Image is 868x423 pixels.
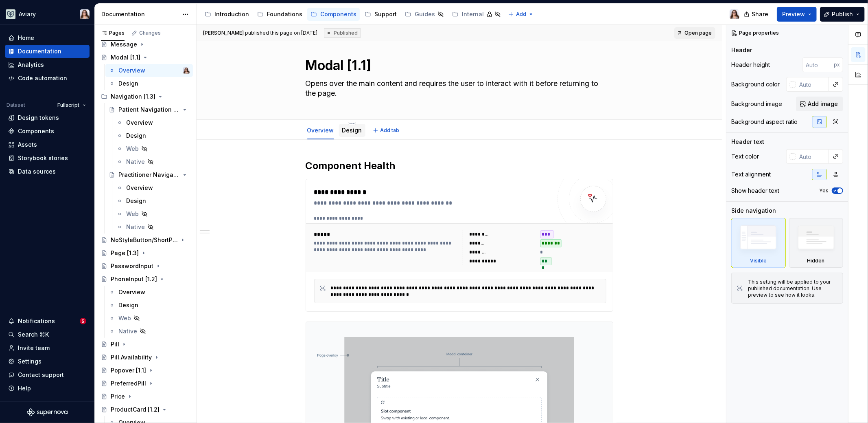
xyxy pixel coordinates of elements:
[98,351,193,364] a: Pill.Availability
[796,149,829,164] input: Auto
[111,53,140,62] div: Modal [1.1]
[105,312,193,325] a: Web
[111,353,152,361] div: Pill.Availability
[98,273,193,286] a: PhoneInput [1.2]
[118,106,180,114] div: Patient Navigation [1.3]
[111,392,125,401] div: Price
[111,340,119,348] div: Pill
[126,197,146,205] div: Design
[98,364,193,377] a: Popover [1.1]
[342,127,362,134] a: Design
[98,338,193,351] a: Pill
[101,30,125,36] div: Pages
[5,382,90,395] button: Help
[731,218,786,268] div: Visible
[5,165,90,178] a: Data sources
[98,90,193,103] div: Navigation [1.3]
[214,10,249,18] div: Introduction
[113,155,193,168] a: Native
[807,258,825,264] div: Hidden
[5,125,90,138] a: Components
[18,167,56,176] div: Data sources
[18,344,50,352] div: Invite team
[380,127,400,134] span: Add tab
[267,10,302,18] div: Foundations
[370,125,403,136] button: Add tab
[808,100,838,108] span: Add image
[113,194,193,207] a: Design
[777,7,817,22] button: Preview
[516,11,526,18] span: Add
[126,132,146,140] div: Design
[18,317,55,325] div: Notifications
[18,357,42,366] div: Settings
[113,220,193,234] a: Native
[5,138,90,151] a: Assets
[5,31,90,44] a: Home
[105,77,193,90] a: Design
[183,67,190,74] img: Brittany Hogg
[203,30,317,36] span: published this page on [DATE]
[54,99,90,111] button: Fullscript
[415,10,435,18] div: Guides
[18,34,34,42] div: Home
[18,384,31,392] div: Help
[139,30,161,36] div: Changes
[98,260,193,273] a: PasswordInput
[18,154,68,162] div: Storybook stories
[111,366,146,375] div: Popover [1.1]
[111,249,139,257] div: Page [1.3]
[5,72,90,85] a: Code automation
[730,9,739,19] img: Brittany Hogg
[796,77,829,92] input: Auto
[306,159,613,172] h2: Component Health
[113,129,193,142] a: Design
[731,100,782,108] div: Background image
[19,10,36,18] div: Aviary
[731,46,752,54] div: Header
[105,286,193,299] a: Overview
[752,10,768,18] span: Share
[5,368,90,381] button: Contact support
[98,403,193,416] a: ProductCard [1.2]
[462,10,484,18] div: Internal
[731,170,771,178] div: Text alignment
[731,80,780,88] div: Background color
[98,390,193,403] a: Price
[111,93,155,101] div: Navigation [1.3]
[731,118,798,126] div: Background aspect ratio
[7,102,25,108] div: Dataset
[126,223,145,231] div: Native
[118,327,137,335] div: Native
[18,61,44,69] div: Analytics
[782,10,805,18] span: Preview
[203,30,244,36] span: [PERSON_NAME]
[789,218,844,268] div: Hidden
[402,8,447,21] a: Guides
[118,79,138,88] div: Design
[832,10,853,18] span: Publish
[820,7,865,22] button: Publish
[126,145,139,153] div: Web
[98,38,193,51] a: Message
[118,301,138,309] div: Design
[802,57,834,72] input: Auto
[111,275,157,283] div: PhoneInput [1.2]
[27,408,68,416] svg: Supernova Logo
[111,405,160,414] div: ProductCard [1.2]
[731,187,779,195] div: Show header text
[506,9,536,20] button: Add
[834,62,840,68] p: px
[105,299,193,312] a: Design
[304,77,612,100] textarea: Opens over the main content and requires the user to interact with it before returning to the page.
[361,8,400,21] a: Support
[118,288,145,296] div: Overview
[6,9,15,19] img: 256e2c79-9abd-4d59-8978-03feab5a3943.png
[126,210,139,218] div: Web
[126,119,153,127] div: Overview
[674,27,715,39] a: Open page
[731,152,759,161] div: Text color
[731,61,770,69] div: Header height
[5,111,90,124] a: Design tokens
